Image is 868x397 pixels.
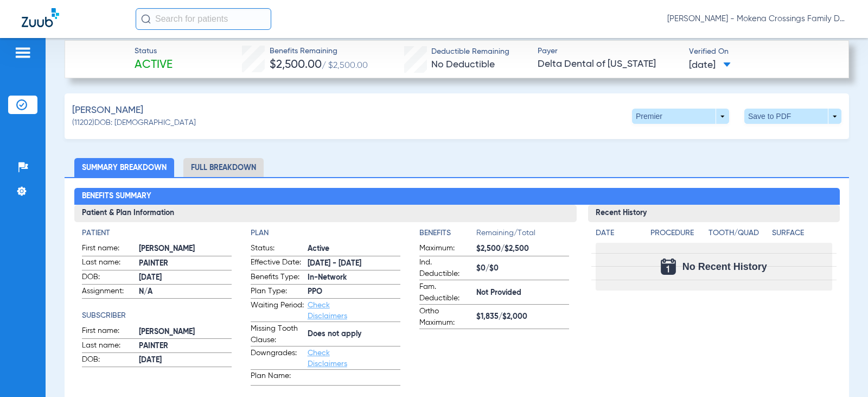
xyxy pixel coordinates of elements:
span: Last name: [82,257,135,270]
h3: Recent History [588,205,839,222]
span: Ortho Maximum: [419,306,473,329]
span: Verified On [689,46,831,58]
span: Maximum: [419,243,473,256]
span: (11202) DOB: [DEMOGRAPHIC_DATA] [72,117,196,129]
span: No Recent History [682,261,767,272]
img: Search Icon [141,14,151,24]
app-breakdown-title: Surface [772,228,832,243]
span: PAINTER [139,341,232,352]
span: First name: [82,243,135,256]
span: Last name: [82,340,135,353]
span: Not Provided [476,287,569,299]
span: In-Network [308,272,400,283]
span: / $2,500.00 [322,61,368,70]
h2: Benefits Summary [74,188,840,205]
app-breakdown-title: Date [596,228,641,243]
span: Benefits Remaining [270,46,368,57]
span: Active [135,58,173,73]
span: PPO [308,286,400,298]
span: Waiting Period: [251,300,304,322]
span: $0/$0 [476,263,569,274]
h4: Subscriber [82,310,232,322]
img: Zuub Logo [22,8,59,27]
h4: Tooth/Quad [709,228,768,239]
span: No Deductible [431,60,495,70]
span: DOB: [82,272,135,285]
h4: Benefits [419,228,476,239]
h4: Surface [772,228,832,239]
span: Does not apply [308,329,400,340]
span: Plan Type: [251,286,304,299]
span: [DATE] - [DATE] [308,258,400,269]
a: Check Disclaimers [308,349,347,368]
img: hamburger-icon [14,46,31,59]
h4: Date [596,228,641,239]
a: Check Disclaimers [308,301,347,320]
span: Payer [538,46,680,57]
button: Premier [632,109,729,124]
span: Missing Tooth Clause: [251,323,304,346]
span: Status: [251,243,304,256]
span: Downgrades: [251,348,304,369]
input: Search for patients [136,8,271,30]
span: First name: [82,325,135,338]
app-breakdown-title: Procedure [650,228,705,243]
span: Assignment: [82,286,135,299]
span: Status [135,46,173,57]
span: Effective Date: [251,257,304,270]
span: Fam. Deductible: [419,281,473,304]
span: N/A [139,286,232,298]
h4: Plan [251,228,400,239]
span: $2,500/$2,500 [476,243,569,255]
li: Summary Breakdown [74,158,174,177]
app-breakdown-title: Benefits [419,228,476,243]
span: [DATE] [139,272,232,283]
span: Deductible Remaining [431,46,509,58]
span: Active [308,243,400,255]
span: $2,500.00 [270,59,322,71]
app-breakdown-title: Tooth/Quad [709,228,768,243]
span: DOB: [82,354,135,367]
span: [DATE] [139,355,232,366]
span: Remaining/Total [476,228,569,243]
span: Ind. Deductible: [419,257,473,280]
button: Save to PDF [744,109,841,124]
img: Calendar [661,259,676,275]
span: Plan Name: [251,370,304,385]
h4: Patient [82,228,232,239]
span: $1,835/$2,000 [476,311,569,323]
span: [DATE] [689,59,731,72]
h3: Patient & Plan Information [74,205,577,222]
span: Benefits Type: [251,272,304,285]
span: [PERSON_NAME] [139,326,232,338]
span: PAINTER [139,258,232,269]
span: Delta Dental of [US_STATE] [538,58,680,71]
span: [PERSON_NAME] - Mokena Crossings Family Dental [667,14,846,24]
h4: Procedure [650,228,705,239]
span: [PERSON_NAME] [72,104,143,117]
span: [PERSON_NAME] [139,243,232,255]
li: Full Breakdown [183,158,264,177]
